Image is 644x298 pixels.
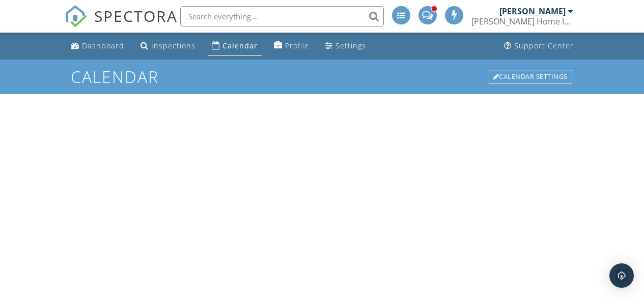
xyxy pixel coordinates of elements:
[94,5,178,26] span: SPECTORA
[82,41,124,50] div: Dashboard
[471,16,573,26] div: Striler Home Inspections, Inc.
[136,37,200,56] a: Inspections
[151,41,195,50] div: Inspections
[489,70,572,84] div: Calendar Settings
[609,263,634,288] div: Open Intercom Messenger
[208,37,262,56] a: Calendar
[514,41,574,50] div: Support Center
[335,41,366,50] div: Settings
[67,37,128,56] a: Dashboard
[321,37,370,56] a: Settings
[285,41,309,50] div: Profile
[270,37,313,56] a: Profile
[222,41,258,50] div: Calendar
[499,6,566,16] div: [PERSON_NAME]
[65,5,87,28] img: The Best Home Inspection Software - Spectora
[65,14,178,35] a: SPECTORA
[180,6,384,26] input: Search everything...
[71,68,573,86] h1: Calendar
[500,37,578,56] a: Support Center
[488,69,573,85] a: Calendar Settings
